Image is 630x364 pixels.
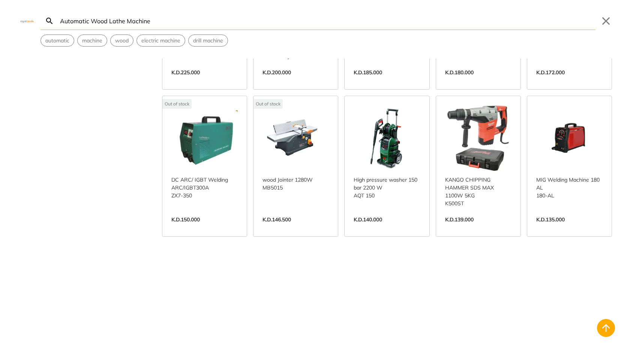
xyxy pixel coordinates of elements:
[600,15,612,27] button: Close
[82,37,102,45] span: machine
[58,12,595,30] input: Search…
[136,35,185,47] div: Suggestion: electric machine
[40,35,74,47] div: Suggestion: automatic
[45,17,54,26] svg: Search
[193,37,223,45] span: drill machine
[77,35,107,47] div: Suggestion: machine
[137,35,185,46] button: Select suggestion: electric machine
[253,99,283,109] div: Out of stock
[110,35,133,47] div: Suggestion: wood
[111,35,133,46] button: Select suggestion: wood
[115,37,129,45] span: wood
[45,37,69,45] span: automatic
[597,319,615,337] button: Back to top
[188,35,228,47] div: Suggestion: drill machine
[189,35,228,46] button: Select suggestion: drill machine
[41,35,74,46] button: Select suggestion: automatic
[600,322,612,334] svg: Back to top
[18,19,36,23] img: Close
[78,35,107,46] button: Select suggestion: machine
[162,99,192,109] div: Out of stock
[141,37,180,45] span: electric machine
